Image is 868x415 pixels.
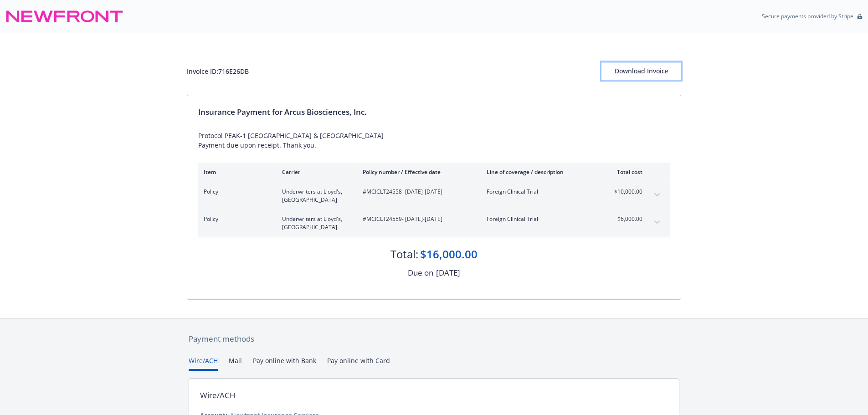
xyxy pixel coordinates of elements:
[408,267,433,279] div: Due on
[487,215,594,223] span: Foreign Clinical Trial
[282,188,348,204] span: Underwriters at Lloyd's, [GEOGRAPHIC_DATA]
[198,106,670,118] div: Insurance Payment for Arcus Biosciences, Inc.
[229,356,242,371] button: Mail
[282,215,348,231] span: Underwriters at Lloyd's, [GEOGRAPHIC_DATA]
[650,188,664,202] button: expand content
[762,12,853,20] p: Secure payments provided by Stripe
[420,246,478,262] div: $16,000.00
[608,168,642,176] div: Total cost
[198,210,670,237] div: PolicyUnderwriters at Lloyd's, [GEOGRAPHIC_DATA]#MCICLT24559- [DATE]-[DATE]Foreign Clinical Trial...
[650,215,664,230] button: expand content
[601,62,681,80] div: Download Invoice
[327,356,390,371] button: Pay online with Card
[189,333,679,345] div: Payment methods
[282,168,348,176] div: Carrier
[601,62,681,80] button: Download Invoice
[204,215,267,223] span: Policy
[204,168,267,176] div: Item
[363,168,472,176] div: Policy number / Effective date
[253,356,316,371] button: Pay online with Bank
[487,168,594,176] div: Line of coverage / description
[608,215,642,223] span: $6,000.00
[187,67,249,76] div: Invoice ID: 716E26DB
[200,389,236,401] div: Wire/ACH
[487,188,594,196] span: Foreign Clinical Trial
[198,131,670,150] div: Protocol PEAK-1 [GEOGRAPHIC_DATA] & [GEOGRAPHIC_DATA] Payment due upon receipt. Thank you.
[189,356,218,371] button: Wire/ACH
[390,246,418,262] div: Total:
[363,188,472,196] span: #MCICLT24558 - [DATE]-[DATE]
[608,188,642,196] span: $10,000.00
[198,182,670,210] div: PolicyUnderwriters at Lloyd's, [GEOGRAPHIC_DATA]#MCICLT24558- [DATE]-[DATE]Foreign Clinical Trial...
[436,267,460,279] div: [DATE]
[363,215,472,223] span: #MCICLT24559 - [DATE]-[DATE]
[204,188,267,196] span: Policy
